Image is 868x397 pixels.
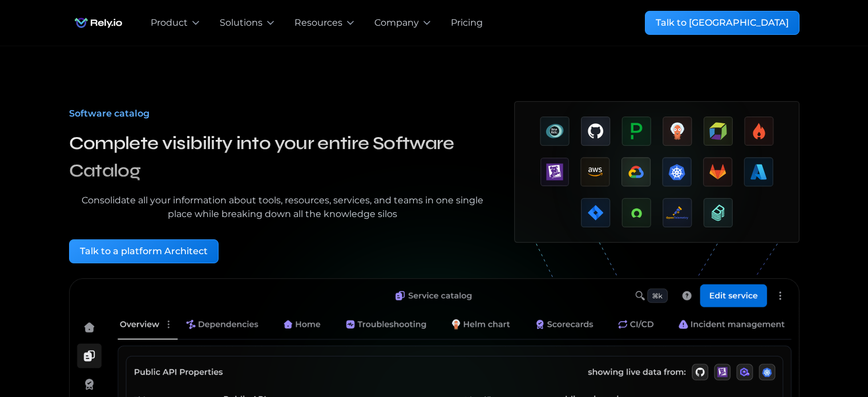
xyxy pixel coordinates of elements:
[514,101,799,278] a: open lightbox
[80,244,208,258] div: Talk to a platform Architect
[294,16,342,30] div: Resources
[69,11,128,34] a: home
[69,194,496,221] div: Consolidate all your information about tools, resources, services, and teams in one single place ...
[151,16,188,30] div: Product
[69,239,219,263] a: Talk to a platform Architect
[69,107,496,121] div: Software catalog
[69,130,496,185] h3: Complete visibility into your entire Software Catalog
[374,16,419,30] div: Company
[69,11,128,34] img: Rely.io logo
[220,16,263,30] div: Solutions
[656,16,789,30] div: Talk to [GEOGRAPHIC_DATA]
[451,16,483,30] a: Pricing
[645,11,800,35] a: Talk to [GEOGRAPHIC_DATA]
